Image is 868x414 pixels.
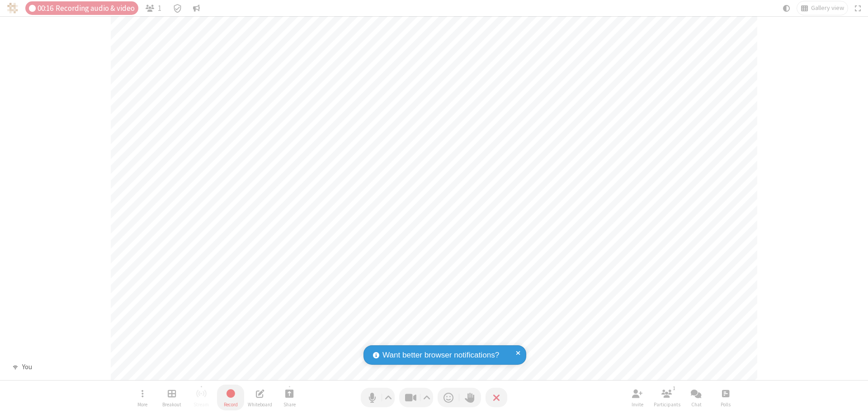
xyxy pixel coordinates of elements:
button: Mute (⌘+Shift+A) [361,388,395,407]
span: Participants [654,402,680,407]
button: Open menu [129,385,156,410]
button: Stop recording [217,385,244,410]
span: Gallery view [811,5,844,12]
span: Want better browser notifications? [382,349,499,361]
span: Chat [691,402,702,407]
span: Record [224,402,238,407]
span: Share [283,402,296,407]
button: Open chat [683,385,710,410]
button: Raise hand [459,388,481,407]
span: Recording audio & video [56,4,135,13]
div: Audio & video [25,1,138,15]
div: Meeting details Encryption enabled [169,1,186,15]
button: Open participant list [653,385,680,410]
button: Open participant list [142,1,165,15]
button: Conversation [189,1,204,15]
button: End or leave meeting [486,388,507,407]
button: Change layout [797,1,848,15]
span: Stream [193,402,209,407]
button: Stop video (⌘+Shift+V) [399,388,433,407]
span: Invite [632,402,643,407]
button: Invite participants (⌘+Shift+I) [624,385,651,410]
div: 1 [670,384,678,392]
img: QA Selenium DO NOT DELETE OR CHANGE [7,3,18,14]
button: Fullscreen [851,1,865,15]
button: Start sharing [276,385,303,410]
button: Open shared whiteboard [246,385,274,410]
span: Polls [721,402,731,407]
button: Video setting [421,388,433,407]
div: You [19,362,35,372]
button: Audio settings [382,388,395,407]
span: More [137,402,147,407]
button: Unable to start streaming without first stopping recording [188,385,215,410]
span: 1 [158,4,161,13]
span: Breakout [162,402,181,407]
span: Whiteboard [248,402,272,407]
button: Open poll [712,385,739,410]
button: Manage Breakout Rooms [158,385,185,410]
span: 00:16 [38,4,53,13]
button: Using system theme [779,1,794,15]
button: Send a reaction [438,388,459,407]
